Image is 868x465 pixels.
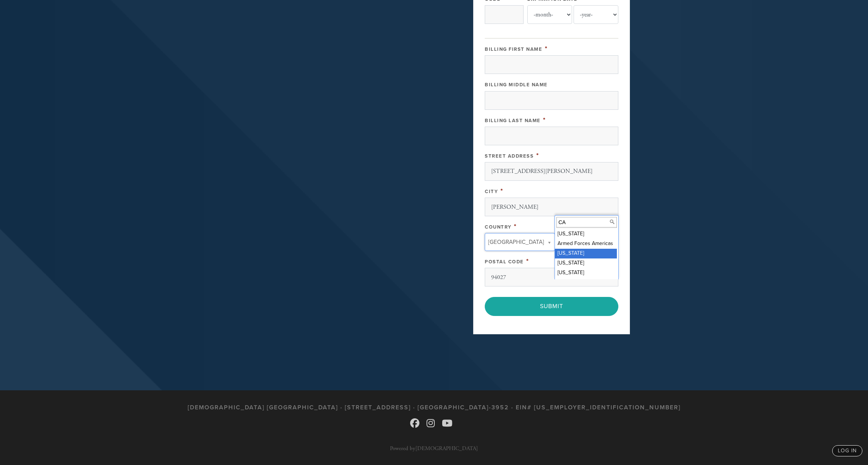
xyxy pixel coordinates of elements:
a: [GEOGRAPHIC_DATA] [485,233,555,251]
label: Billing Last Name [485,118,541,124]
label: Billing First Name [485,46,542,52]
label: Postal Code [485,259,524,265]
a: [DEMOGRAPHIC_DATA] [415,445,478,452]
span: This field is required. [545,44,548,53]
span: This field is required. [514,222,517,230]
label: Billing Middle Name [485,82,548,88]
p: Powered by [390,446,478,451]
label: Street Address [485,153,534,159]
label: Country [485,224,512,230]
span: This field is required. [500,187,503,195]
div: [US_STATE] [555,268,617,278]
div: [US_STATE] [555,229,617,239]
select: Expiration Date month [527,5,572,24]
h3: [DEMOGRAPHIC_DATA] [GEOGRAPHIC_DATA] · [STREET_ADDRESS] · [GEOGRAPHIC_DATA]-3952 · EIN# [US_EMPLO... [188,404,681,411]
div: Armed Forces Americas [555,239,617,249]
span: [GEOGRAPHIC_DATA] [488,237,544,247]
span: This field is required. [536,151,539,159]
select: Expiration Date year [574,5,618,24]
span: This field is required. [543,116,546,124]
div: [US_STATE] [555,249,617,258]
a: log in [832,445,862,456]
label: City [485,189,498,195]
input: Submit [485,297,618,316]
div: [US_STATE] [555,258,617,268]
span: This field is required. [526,257,529,265]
